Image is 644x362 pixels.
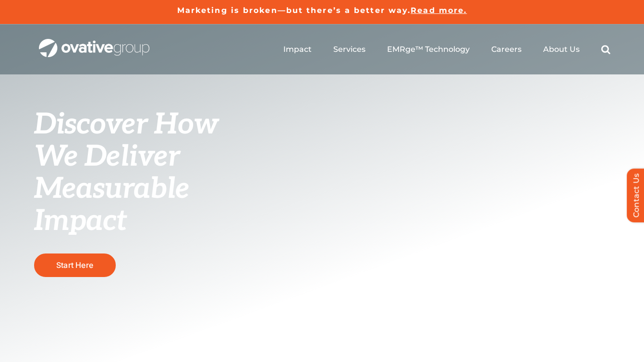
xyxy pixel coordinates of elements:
a: Impact [283,45,312,54]
a: About Us [543,45,580,54]
a: Search [601,45,610,54]
span: Start Here [56,260,93,270]
a: Marketing is broken—but there’s a better way. [177,6,411,15]
a: Read more. [411,6,467,15]
a: Careers [491,45,522,54]
a: OG_Full_horizontal_WHT [39,38,149,47]
nav: Menu [283,34,610,65]
span: We Deliver Measurable Impact [34,140,190,239]
a: Start Here [34,253,116,277]
a: EMRge™ Technology [387,45,470,54]
a: Services [333,45,365,54]
span: Discover How [34,108,219,142]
